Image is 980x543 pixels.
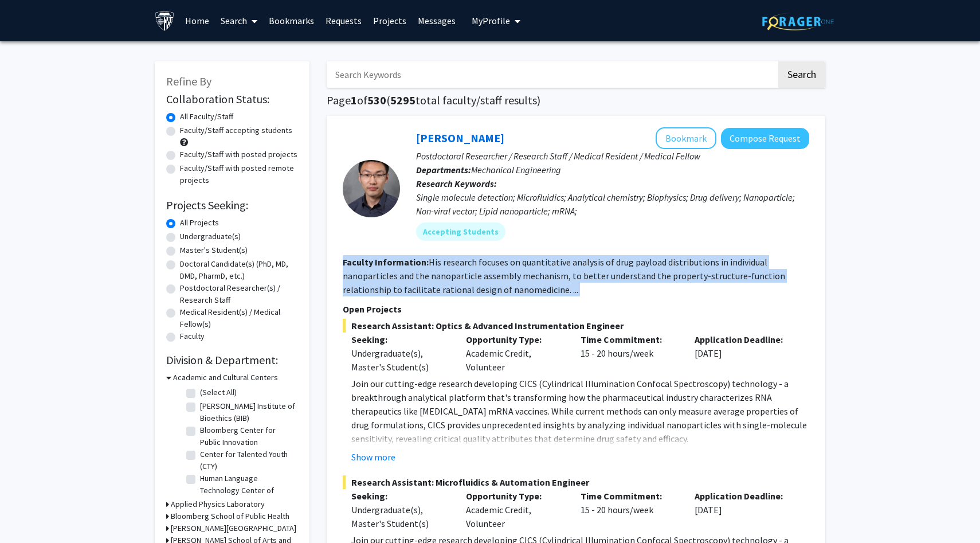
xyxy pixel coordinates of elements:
[367,93,386,107] span: 530
[263,1,320,41] a: Bookmarks
[200,386,237,399] label: (Select All)
[166,198,298,212] h2: Projects Seeking:
[416,131,504,145] a: [PERSON_NAME]
[343,475,809,489] span: Research Assistant: Microfluidics & Automation Engineer
[351,450,395,464] button: Show more
[171,498,265,510] h3: Applied Physics Laboratory
[778,61,825,88] button: Search
[166,74,211,88] span: Refine By
[200,424,295,448] label: Bloomberg Center for Public Innovation
[180,217,219,229] label: All Projects
[416,164,471,175] b: Departments:
[412,1,461,41] a: Messages
[180,258,298,282] label: Doctoral Candidate(s) (PhD, MD, DMD, PharmD, etc.)
[351,377,809,446] p: Join our cutting-edge research developing CICS (Cylindrical Illumination Confocal Spectroscopy) t...
[367,1,412,41] a: Projects
[180,149,297,161] label: Faculty/Staff with posted projects
[351,333,449,346] p: Seeking:
[155,11,175,31] img: Johns Hopkins University Logo
[581,333,678,346] p: Time Commitment:
[762,13,834,30] img: ForagerOne Logo
[171,510,289,522] h3: Bloomberg School of Public Health
[327,61,777,88] input: Search Keywords
[351,489,449,503] p: Seeking:
[656,127,716,149] button: Add Sixuan Li to Bookmarks
[686,489,801,530] div: [DATE]
[166,353,298,367] h2: Division & Department:
[343,256,785,295] fg-read-more: His research focuses on quantitative analysis of drug payload distributions in individual nanopar...
[416,190,809,218] div: Single molecule detection; Microfluidics; Analytical chemistry; Biophysics; Drug delivery; Nanopa...
[343,302,809,316] p: Open Projects
[343,256,429,268] b: Faculty Information:
[686,333,801,374] div: [DATE]
[180,231,241,243] label: Undergraduate(s)
[200,400,295,424] label: [PERSON_NAME] Institute of Bioethics (BIB)
[173,372,278,384] h3: Academic and Cultural Centers
[416,222,505,241] mat-chip: Accepting Students
[179,1,215,41] a: Home
[472,15,510,26] span: My Profile
[200,472,295,509] label: Human Language Technology Center of Excellence (HLTCOE)
[171,522,296,534] h3: [PERSON_NAME][GEOGRAPHIC_DATA]
[721,128,809,149] button: Compose Request to Sixuan Li
[166,92,298,106] h2: Collaboration Status:
[351,503,449,530] div: Undergraduate(s), Master's Student(s)
[695,333,792,346] p: Application Deadline:
[581,489,678,503] p: Time Commitment:
[471,164,561,175] span: Mechanical Engineering
[200,448,295,472] label: Center for Talented Youth (CTY)
[390,93,415,107] span: 5295
[180,330,205,342] label: Faculty
[180,306,298,330] label: Medical Resident(s) / Medical Fellow(s)
[180,111,233,123] label: All Faculty/Staff
[320,1,367,41] a: Requests
[457,489,572,530] div: Academic Credit, Volunteer
[343,319,809,333] span: Research Assistant: Optics & Advanced Instrumentation Engineer
[9,491,49,534] iframe: Chat
[416,149,809,163] p: Postdoctoral Researcher / Research Staff / Medical Resident / Medical Fellow
[180,282,298,306] label: Postdoctoral Researcher(s) / Research Staff
[572,489,687,530] div: 15 - 20 hours/week
[351,93,357,107] span: 1
[327,93,825,107] h1: Page of ( total faculty/staff results)
[180,162,298,186] label: Faculty/Staff with posted remote projects
[180,244,248,256] label: Master's Student(s)
[695,489,792,503] p: Application Deadline:
[351,346,449,374] div: Undergraduate(s), Master's Student(s)
[572,333,687,374] div: 15 - 20 hours/week
[466,333,563,346] p: Opportunity Type:
[215,1,263,41] a: Search
[180,124,292,136] label: Faculty/Staff accepting students
[457,333,572,374] div: Academic Credit, Volunteer
[416,178,497,189] b: Research Keywords:
[466,489,563,503] p: Opportunity Type:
